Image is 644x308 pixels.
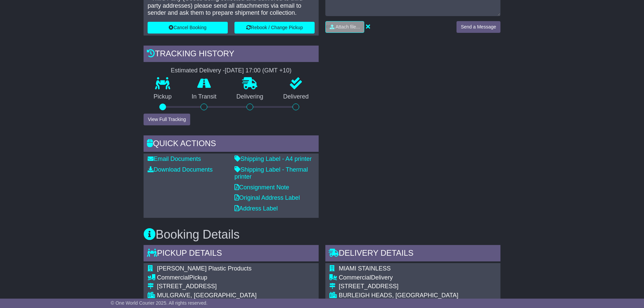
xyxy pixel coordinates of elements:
div: Pickup [157,274,259,282]
button: View Full Tracking [144,114,190,125]
a: Download Documents [148,166,213,173]
div: Quick Actions [144,135,319,153]
div: [DATE] 17:00 (GMT +10) [225,67,291,74]
span: Commercial [157,274,189,281]
a: Email Documents [148,156,201,162]
div: Estimated Delivery - [144,67,319,74]
span: [PERSON_NAME] Plastic Products [157,265,252,272]
div: BURLEIGH HEADS, [GEOGRAPHIC_DATA] [339,292,458,299]
p: Pickup [144,93,182,101]
p: In Transit [182,93,227,101]
button: Cancel Booking [148,22,228,34]
a: Address Label [234,205,278,212]
div: Tracking history [144,46,319,64]
button: Send a Message [457,21,500,33]
button: Rebook / Change Pickup [234,22,315,34]
a: Shipping Label - A4 printer [234,156,312,162]
span: © One World Courier 2025. All rights reserved. [111,300,208,306]
div: [STREET_ADDRESS] [339,283,458,290]
a: Shipping Label - Thermal printer [234,166,308,180]
div: [STREET_ADDRESS] [157,283,259,290]
p: Delivered [273,93,319,101]
div: MULGRAVE, [GEOGRAPHIC_DATA] [157,292,259,299]
div: Delivery Details [325,245,500,263]
a: Original Address Label [234,194,300,201]
span: Commercial [339,274,371,281]
h3: Booking Details [144,228,500,241]
p: Delivering [226,93,273,101]
a: Consignment Note [234,184,289,191]
div: Delivery [339,274,458,282]
div: Pickup Details [144,245,319,263]
span: MIAMI STAINLESS [339,265,391,272]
